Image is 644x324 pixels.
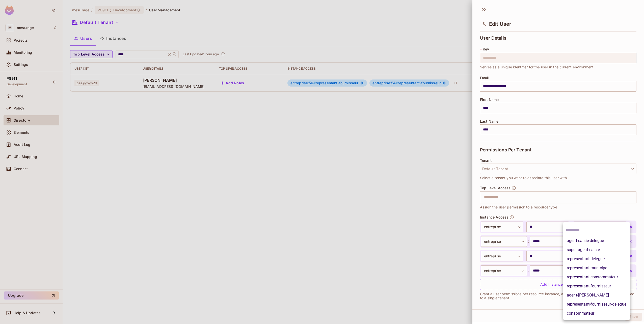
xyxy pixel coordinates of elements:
[563,245,630,254] li: super-agent-saisie
[563,254,630,263] li: representant-delegue
[563,291,630,300] li: agent-[PERSON_NAME]
[563,282,630,291] li: representant-fournisseur
[563,300,630,309] li: representant-fournisseur-delegue
[563,236,630,245] li: agent-saisie-delegue
[563,263,630,273] li: representant-municipal
[563,309,630,318] li: consommateur
[563,273,630,282] li: representant-consommateur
